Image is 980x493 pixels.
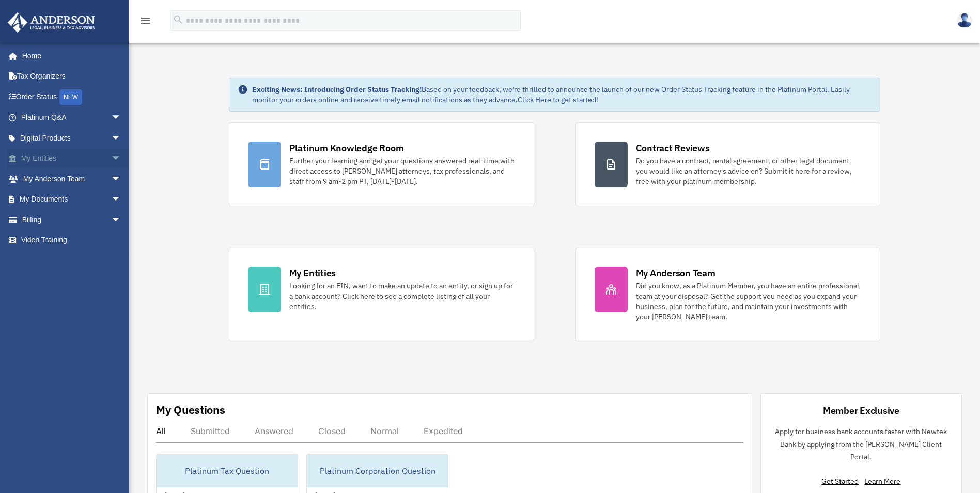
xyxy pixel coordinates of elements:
[636,267,715,280] div: My Anderson Team
[252,84,872,105] div: Based on your feedback, we're thrilled to announce the launch of our new Order Status Tracking fe...
[823,404,899,417] div: Member Exclusive
[289,156,515,187] div: Further your learning and get your questions answered real-time with direct access to [PERSON_NAM...
[769,425,953,464] p: Apply for business bank accounts faster with Newtek Bank by applying from the [PERSON_NAME] Clien...
[7,107,137,128] a: Platinum Q&Aarrow_drop_down
[252,85,422,94] strong: Exciting News: Introducing Order Status Tracking!
[7,45,132,66] a: Home
[111,148,132,170] span: arrow_drop_down
[307,454,448,487] div: Platinum Corporation Question
[191,426,230,436] div: Submitted
[7,86,137,107] a: Order StatusNEW
[111,209,132,230] span: arrow_drop_down
[255,426,293,436] div: Answered
[156,402,225,418] div: My Questions
[111,168,132,190] span: arrow_drop_down
[575,122,881,206] a: Contract Reviews Do you have a contract, rental agreement, or other legal document you would like...
[139,14,152,27] i: menu
[59,89,82,105] div: NEW
[636,142,710,155] div: Contract Reviews
[7,148,137,169] a: My Entitiesarrow_drop_down
[7,66,137,87] a: Tax Organizers
[318,426,346,436] div: Closed
[289,267,336,280] div: My Entities
[864,476,900,486] a: Learn More
[957,13,972,28] img: User Pic
[370,426,399,436] div: Normal
[7,230,137,251] a: Video Training
[229,122,534,206] a: Platinum Knowledge Room Further your learning and get your questions answered real-time with dire...
[289,142,404,155] div: Platinum Knowledge Room
[139,18,152,27] a: menu
[636,281,862,322] div: Did you know, as a Platinum Member, you have an entire professional team at your disposal? Get th...
[575,248,881,341] a: My Anderson Team Did you know, as a Platinum Member, you have an entire professional team at your...
[7,168,137,189] a: My Anderson Teamarrow_drop_down
[7,209,137,230] a: Billingarrow_drop_down
[111,128,132,149] span: arrow_drop_down
[636,156,862,187] div: Do you have a contract, rental agreement, or other legal document you would like an attorney's ad...
[821,476,863,486] a: Get Started
[111,189,132,210] span: arrow_drop_down
[173,14,184,25] i: search
[289,281,515,312] div: Looking for an EIN, want to make an update to an entity, or sign up for a bank account? Click her...
[156,426,166,436] div: All
[518,95,598,104] a: Click Here to get started!
[157,454,298,487] div: Platinum Tax Question
[7,128,137,148] a: Digital Productsarrow_drop_down
[111,107,132,129] span: arrow_drop_down
[5,12,98,33] img: Anderson Advisors Platinum Portal
[7,189,137,210] a: My Documentsarrow_drop_down
[229,248,534,341] a: My Entities Looking for an EIN, want to make an update to an entity, or sign up for a bank accoun...
[424,426,463,436] div: Expedited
